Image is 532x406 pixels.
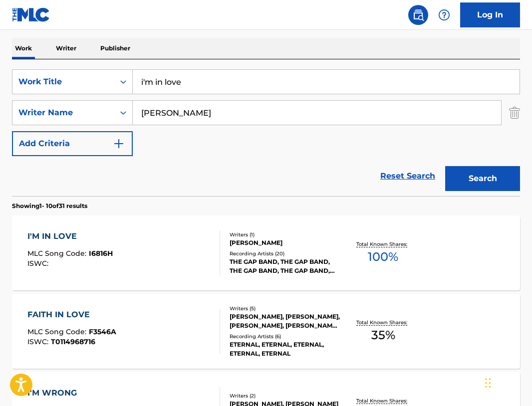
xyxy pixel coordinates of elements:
[412,9,424,21] img: search
[460,2,520,27] a: Log In
[12,202,87,210] p: Showing 1 - 10 of 31 results
[230,312,341,330] div: [PERSON_NAME], [PERSON_NAME], [PERSON_NAME], [PERSON_NAME], [PERSON_NAME]
[51,337,95,346] span: T0114968716
[445,166,520,191] button: Search
[12,131,133,156] button: Add Criteria
[482,358,532,406] iframe: Chat Widget
[27,259,51,268] span: ISWC :
[89,327,116,336] span: F3546A
[27,387,113,399] div: I'M WRONG
[53,38,79,59] p: Writer
[230,250,341,257] div: Recording Artists ( 20 )
[230,231,341,238] div: Writers ( 1 )
[408,5,428,25] a: Public Search
[368,248,398,266] span: 100 %
[230,333,341,340] div: Recording Artists ( 6 )
[230,257,341,275] div: THE GAP BAND, THE GAP BAND, THE GAP BAND, THE GAP BAND, THE GAP BAND
[18,76,108,88] div: Work Title
[12,294,520,369] a: FAITH IN LOVEMLC Song Code:F3546AISWC:T0114968716Writers (5)[PERSON_NAME], [PERSON_NAME], [PERSON...
[97,38,133,59] p: Publisher
[12,215,520,290] a: I'M IN LOVEMLC Song Code:I6816HISWC:Writers (1)[PERSON_NAME]Recording Artists (20)THE GAP BAND, T...
[18,107,108,119] div: Writer Name
[27,327,89,336] span: MLC Song Code :
[12,7,50,22] img: MLC Logo
[371,326,395,344] span: 35 %
[230,238,341,247] div: [PERSON_NAME]
[27,337,51,346] span: ISWC :
[12,69,520,196] form: Search Form
[485,368,491,398] div: Drag
[375,165,440,187] a: Reset Search
[230,392,341,400] div: Writers ( 2 )
[356,240,410,248] p: Total Known Shares:
[89,249,113,258] span: I6816H
[230,305,341,312] div: Writers ( 5 )
[509,100,520,125] img: Delete Criterion
[113,138,125,150] img: 9d2ae6d4665cec9f34b9.svg
[27,249,89,258] span: MLC Song Code :
[27,230,113,242] div: I'M IN LOVE
[230,340,341,358] div: ETERNAL, ETERNAL, ETERNAL, ETERNAL, ETERNAL
[356,397,410,405] p: Total Known Shares:
[438,9,450,21] img: help
[434,5,454,25] div: Help
[27,309,116,321] div: FAITH IN LOVE
[12,38,35,59] p: Work
[356,319,410,326] p: Total Known Shares:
